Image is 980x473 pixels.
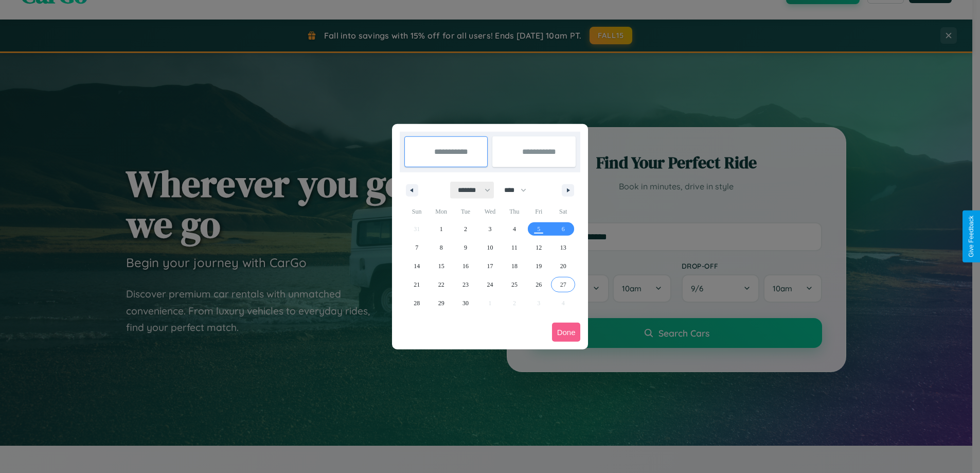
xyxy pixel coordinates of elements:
button: 24 [478,275,502,294]
button: 25 [502,275,526,294]
button: 9 [453,238,477,257]
button: 19 [527,257,551,275]
span: 4 [513,220,516,238]
span: 8 [440,238,443,257]
button: 26 [527,275,551,294]
span: 23 [462,275,469,294]
span: 12 [536,238,542,257]
button: 16 [453,257,477,275]
button: Done [552,323,581,342]
span: 22 [438,275,444,294]
span: 27 [560,275,566,294]
span: 15 [438,257,444,275]
span: Thu [502,203,526,220]
span: 26 [536,275,542,294]
button: 7 [405,238,429,257]
button: 15 [429,257,453,275]
span: 29 [438,294,444,312]
span: Fri [527,203,551,220]
button: 21 [405,275,429,294]
span: 30 [462,294,469,312]
span: 25 [511,275,518,294]
div: Give Feedback [968,216,975,257]
button: 3 [478,220,502,238]
span: 7 [415,238,418,257]
span: 28 [414,294,420,312]
span: 17 [487,257,493,275]
button: 27 [551,275,575,294]
button: 17 [478,257,502,275]
button: 10 [478,238,502,257]
span: 19 [536,257,542,275]
span: 3 [488,220,491,238]
button: 18 [502,257,526,275]
span: 11 [511,238,518,257]
button: 2 [453,220,477,238]
button: 8 [429,238,453,257]
button: 23 [453,275,477,294]
button: 1 [429,220,453,238]
span: 18 [511,257,518,275]
span: 2 [464,220,467,238]
button: 14 [405,257,429,275]
span: Tue [453,203,477,220]
span: 9 [464,238,467,257]
button: 11 [502,238,526,257]
span: Wed [478,203,502,220]
span: 20 [560,257,566,275]
span: Mon [429,203,453,220]
button: 12 [527,238,551,257]
span: 13 [560,238,566,257]
button: 20 [551,257,575,275]
button: 28 [405,294,429,312]
button: 30 [453,294,477,312]
span: 14 [414,257,420,275]
span: 24 [487,275,493,294]
span: Sat [551,203,575,220]
button: 6 [551,220,575,238]
span: Sun [405,203,429,220]
button: 29 [429,294,453,312]
span: 5 [537,220,540,238]
span: 16 [462,257,469,275]
span: 6 [562,220,565,238]
button: 22 [429,275,453,294]
span: 21 [414,275,420,294]
button: 5 [527,220,551,238]
span: 1 [440,220,443,238]
button: 4 [502,220,526,238]
span: 10 [487,238,493,257]
button: 13 [551,238,575,257]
